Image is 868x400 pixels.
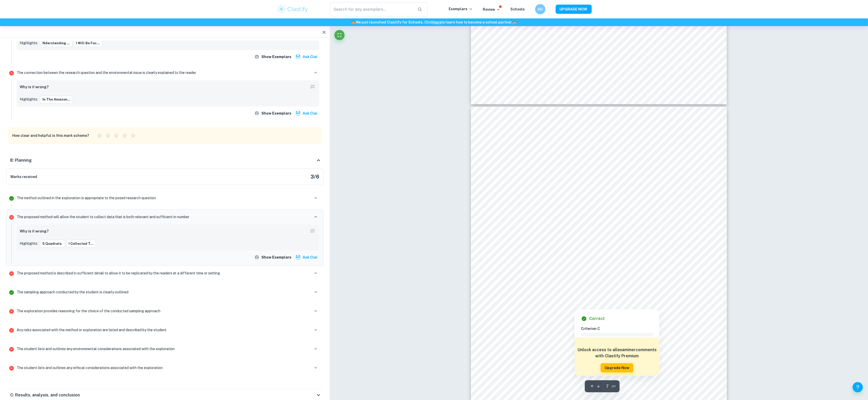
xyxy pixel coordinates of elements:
svg: Incorrect [8,271,15,277]
p: The proposed method will allow the student to collect data that is both relevant and sufficient i... [17,214,189,220]
button: Fullscreen [334,30,345,40]
img: clai.svg [295,111,301,116]
svg: Incorrect [8,308,15,315]
h6: Why is it wrong? [20,84,49,90]
p: Highlights: [20,96,38,102]
button: 5 quadrats. [40,240,65,248]
a: here [433,20,441,24]
p: The student lists and outlines any ethical considerations associated with the exploration [17,365,163,371]
button: nderstanding ... [40,39,72,47]
button: AH [535,4,545,14]
h6: Unlock access to all examiner comments with Clastify Premium [577,347,657,359]
button: UPGRADE NOW [556,5,592,14]
button: I collected t... [66,240,96,248]
h6: C: Results, analysis, and conclusion [10,392,80,398]
span: / 17 [612,384,616,389]
h6: AH [537,6,543,12]
svg: Incorrect [8,214,15,220]
button: I will be foc... [73,39,102,47]
p: The connection between the research question and the environmental issue is clearly explained to ... [17,70,196,75]
p: Highlights: [20,241,38,246]
p: The student lists and outlines any environmental considerations associated with the exploration [17,346,175,352]
button: Ask Clai [294,253,319,262]
svg: Correct [8,290,15,296]
img: Clastify logo [277,4,309,14]
svg: Incorrect [8,327,15,334]
button: Ask Clai [294,52,319,61]
button: Report mistake/confusion [309,228,316,235]
p: Highlights: [20,40,38,46]
button: Show exemplars [253,253,293,262]
p: Review [483,7,500,12]
img: clai.svg [295,255,301,260]
p: Any risks associated with the method or exploration are listed and described by the student [17,327,167,333]
button: Upgrade Now [601,363,633,372]
h6: B: Planning [10,157,32,163]
h6: How clear and helpful is this mark scheme? [12,133,89,138]
h6: Correct [589,316,605,322]
p: The exploration provides reasoning for the choice of the conducted sampling approach [17,308,160,314]
button: Ask Clai [294,109,319,118]
span: 🏫 [351,20,356,24]
p: The method outlined in the exploration is appropriate to the posed research question [17,195,156,201]
h6: We just launched Clastify for Schools. Click to learn how to become a school partner. [1,19,867,25]
button: Report mistake/confusion [309,83,316,91]
svg: Incorrect [8,70,15,76]
h5: 3 / 6 [311,173,319,181]
img: clai.svg [295,54,301,59]
div: B: Planning [6,152,324,169]
svg: Incorrect [8,365,15,371]
h6: Criterion C [581,326,657,331]
input: Search for any exemplars... [330,2,414,16]
a: Schools [511,7,525,11]
button: In the Amazon... [40,96,73,103]
button: Help and Feedback [853,382,863,392]
p: The sampling approach conducted by the student is clearly outlined [17,289,128,295]
span: 🏫 [512,20,517,24]
p: The proposed method is described in sufficient detail to allow it to be replicated by the readers... [17,270,220,276]
button: Show exemplars [253,109,293,118]
svg: Correct [8,195,15,202]
button: Show exemplars [253,52,293,61]
h6: Marks received [10,174,37,180]
h6: Why is it wrong? [20,228,49,234]
svg: Incorrect [8,346,15,352]
p: Exemplars [449,6,473,12]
